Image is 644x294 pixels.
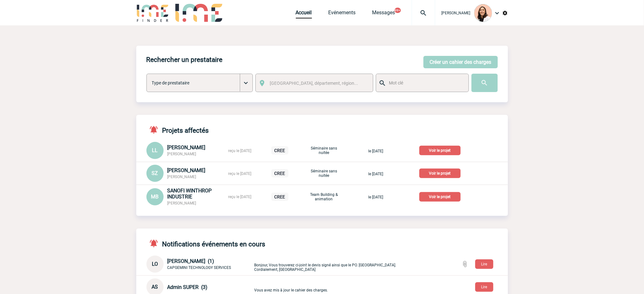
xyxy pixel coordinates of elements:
span: CAPGEMINI TECHNOLOGY SERVICES [167,265,231,270]
h4: Rechercher un prestataire [146,56,223,63]
span: LO [152,261,158,267]
a: Voir le projet [419,193,463,199]
span: MB [151,194,159,200]
p: Bonjour, Vous trouverez ci-joint le devis signé ainsi que le PO. [GEOGRAPHIC_DATA]. Cordialement,... [254,257,404,272]
span: [PERSON_NAME] [167,201,196,205]
div: Conversation privée : Client - Agence [146,256,253,273]
span: AS [152,284,158,290]
span: [PERSON_NAME] [167,175,196,179]
a: Lire [470,261,498,267]
p: Voir le projet [419,146,461,155]
span: [PERSON_NAME] [167,152,196,156]
span: reçu le [DATE] [228,149,252,153]
img: 129834-0.png [474,4,492,22]
input: Submit [471,74,498,92]
img: notifications-active-24-px-r.png [149,239,162,248]
span: LL [152,147,158,153]
a: Lire [470,284,498,290]
p: Séminaire sans nuitée [308,146,340,155]
a: Voir le projet [419,147,463,153]
span: le [DATE] [368,149,383,153]
img: notifications-active-24-px-r.png [149,125,162,134]
button: 99+ [395,8,401,13]
span: [PERSON_NAME] [167,144,206,150]
span: [PERSON_NAME] [167,167,206,173]
span: le [DATE] [368,195,383,199]
p: Séminaire sans nuitée [308,169,340,178]
h4: Notifications événements en cours [146,239,266,248]
span: [GEOGRAPHIC_DATA], département, région... [270,81,358,86]
span: SANOFI WINTHROP INDUSTRIE [167,188,212,200]
p: Voir le projet [419,192,461,202]
button: Lire [475,259,493,269]
h4: Projets affectés [146,125,209,134]
p: Vous avez mis à jour le cahier des charges. [254,282,404,292]
span: le [DATE] [368,172,383,176]
p: Team Building & animation [308,192,340,201]
span: reçu le [DATE] [228,195,252,199]
a: LO [PERSON_NAME] (1) CAPGEMINI TECHNOLOGY SERVICES Bonjour, Vous trouverez ci-joint le devis sign... [146,261,404,267]
a: Accueil [296,10,312,18]
span: [PERSON_NAME] [442,11,471,15]
a: Voir le projet [419,170,463,176]
span: [PERSON_NAME] (1) [167,258,214,264]
p: CREE [271,146,288,155]
a: AS Admin SUPER (3) Vous avez mis à jour le cahier des charges. [146,284,404,290]
a: Messages [372,10,395,18]
p: Voir le projet [419,169,461,178]
input: Mot clé [388,79,463,87]
p: CREE [271,169,288,177]
span: SZ [152,170,158,176]
span: reçu le [DATE] [228,171,252,176]
button: Lire [475,282,493,292]
a: Evénements [329,10,356,18]
img: IME-Finder [136,4,169,22]
span: Admin SUPER (3) [167,284,208,290]
p: CREE [271,193,288,201]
